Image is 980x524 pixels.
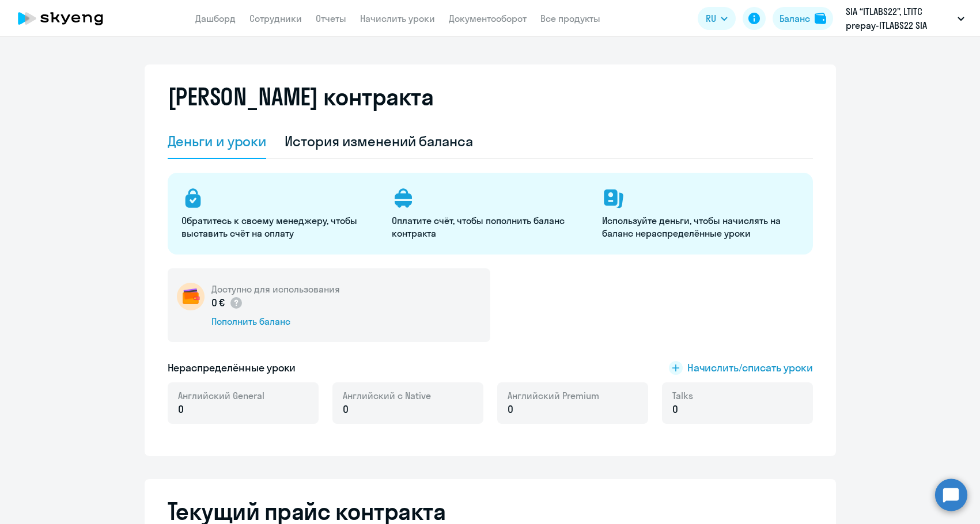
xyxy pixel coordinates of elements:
[177,283,205,310] img: wallet-circle.png
[840,5,970,32] button: SIA “ITLABS22”, LTITC prepay-ITLABS22 SIA
[195,13,236,24] a: Дашборд
[815,13,826,24] img: balance
[178,389,264,402] span: Английский General
[211,315,340,328] div: Пополнить баланс
[285,132,473,150] div: История изменений баланса
[706,12,716,25] span: RU
[168,360,296,375] h5: Нераспределённые уроки
[508,402,513,417] span: 0
[602,214,799,240] p: Используйте деньги, чтобы начислять на баланс нераспределённые уроки
[316,13,346,24] a: Отчеты
[449,13,527,24] a: Документооборот
[540,13,600,24] a: Все продукты
[360,13,435,24] a: Начислить уроки
[211,283,340,295] h5: Доступно для использования
[773,7,833,30] button: Балансbalance
[698,7,736,30] button: RU
[508,389,599,402] span: Английский Premium
[168,132,267,150] div: Деньги и уроки
[687,360,813,375] span: Начислить/списать уроки
[178,402,184,417] span: 0
[846,5,953,32] p: SIA “ITLABS22”, LTITC prepay-ITLABS22 SIA
[780,12,810,25] div: Баланс
[168,83,434,111] h2: [PERSON_NAME] контракта
[672,402,678,417] span: 0
[211,295,244,310] p: 0 €
[343,402,349,417] span: 0
[181,214,378,240] p: Обратитесь к своему менеджеру, чтобы выставить счёт на оплату
[392,214,588,240] p: Оплатите счёт, чтобы пополнить баланс контракта
[249,13,302,24] a: Сотрудники
[672,389,693,402] span: Talks
[343,389,431,402] span: Английский с Native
